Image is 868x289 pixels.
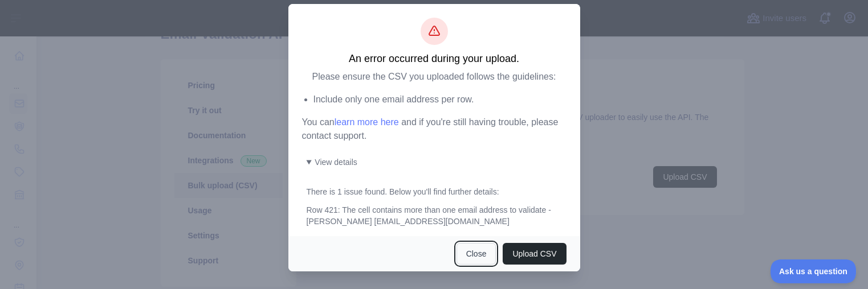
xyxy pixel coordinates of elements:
p: You can and if you're still having trouble, please contact support. [302,115,567,143]
li: Include only one email address per row. [313,93,567,106]
iframe: Toggle Customer Support [771,259,857,283]
p: There is 1 issue found . Below you'll find further details: [307,186,567,197]
summary: View details [307,156,567,168]
a: learn more here [335,117,399,127]
h3: An error occurred during your upload. [302,52,567,65]
p: Please ensure the CSV you uploaded follows the guidelines: [302,70,567,84]
div: Row 421: The cell contains more than one email address to validate - [PERSON_NAME] [EMAIL_ADDRESS... [307,204,567,227]
button: Upload CSV [503,243,566,265]
button: Close [457,243,496,265]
